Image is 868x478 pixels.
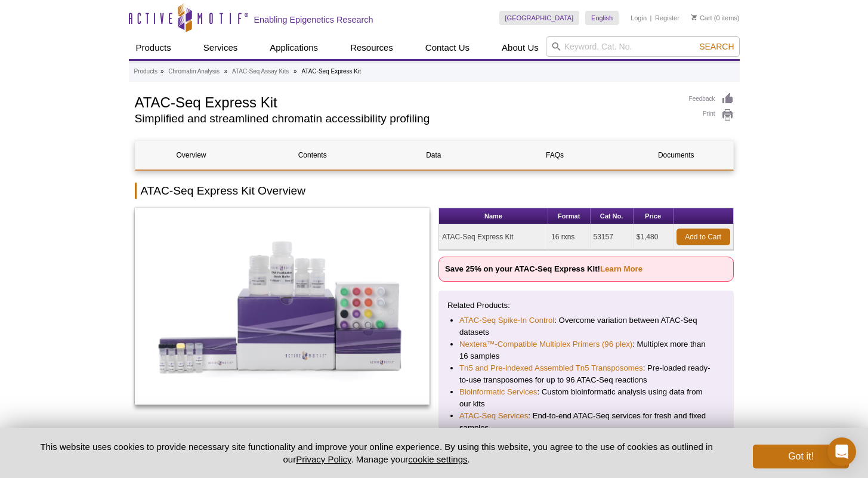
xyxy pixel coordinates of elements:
[546,36,740,57] input: Keyword, Cat. No.
[257,141,369,169] a: Contents
[459,314,713,338] li: : Overcome variation between ATAC-Seq datasets
[459,410,528,422] a: ATAC-Seq Services
[418,36,477,59] a: Contact Us
[135,183,734,199] h2: ATAC-Seq Express Kit Overview
[689,92,734,106] a: Feedback
[495,36,546,59] a: About Us
[591,208,634,224] th: Cat No.
[499,11,580,25] a: [GEOGRAPHIC_DATA]
[408,454,467,464] button: cookie settings
[262,36,325,59] a: Applications
[696,41,737,52] button: Search
[699,42,734,51] span: Search
[459,338,632,350] a: Nextera™-Compatible Multiplex Primers (96 plex)
[254,14,373,25] h2: Enabling Epigenetics Research
[591,224,634,250] td: 53157
[459,338,713,362] li: : Multiplex more than 16 samples
[301,68,361,75] li: ATAC-Seq Express Kit
[20,440,734,465] p: This website uses cookies to provide necessary site functionality and improve your online experie...
[378,141,490,169] a: Data
[650,11,652,25] li: |
[459,386,713,410] li: : Custom bioinformatic analysis using data from our kits
[343,36,400,59] a: Resources
[655,14,679,22] a: Register
[634,224,674,250] td: $1,480
[196,36,245,59] a: Services
[691,11,740,25] li: (0 items)
[753,445,848,468] button: Got it!
[585,11,619,25] a: English
[294,68,297,75] li: »
[135,208,430,405] img: ATAC-Seq Express Kit
[691,14,697,20] img: Your Cart
[135,141,248,169] a: Overview
[160,68,164,75] li: »
[439,208,548,224] th: Name
[827,437,856,466] div: Open Intercom Messenger
[631,14,647,22] a: Login
[459,410,713,434] li: : End-to-end ATAC-Seq services for fresh and fixed samples
[135,113,677,124] h2: Simplified and streamlined chromatin accessibility profiling
[296,454,351,464] a: Privacy Policy
[135,92,677,110] h1: ATAC-Seq Express Kit
[445,264,642,273] strong: Save 25% on your ATAC-Seq Express Kit!
[134,66,157,77] a: Products
[691,14,712,22] a: Cart
[459,362,713,386] li: : Pre-loaded ready-to-use transposomes for up to 96 ATAC-Seq reactions
[620,141,732,169] a: Documents
[548,208,591,224] th: Format
[459,314,554,326] a: ATAC-Seq Spike-In Control
[224,68,228,75] li: »
[439,224,548,250] td: ATAC-Seq Express Kit
[168,66,220,77] a: Chromatin Analysis
[499,141,611,169] a: FAQs
[634,208,674,224] th: Price
[459,386,537,398] a: Bioinformatic Services
[447,300,725,312] p: Related Products:
[459,362,643,374] a: Tn5 and Pre-indexed Assembled Tn5 Transposomes
[677,229,730,245] a: Add to Cart
[129,36,178,59] a: Products
[600,264,642,273] a: Learn More
[689,109,734,122] a: Print
[232,66,289,77] a: ATAC-Seq Assay Kits
[548,224,591,250] td: 16 rxns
